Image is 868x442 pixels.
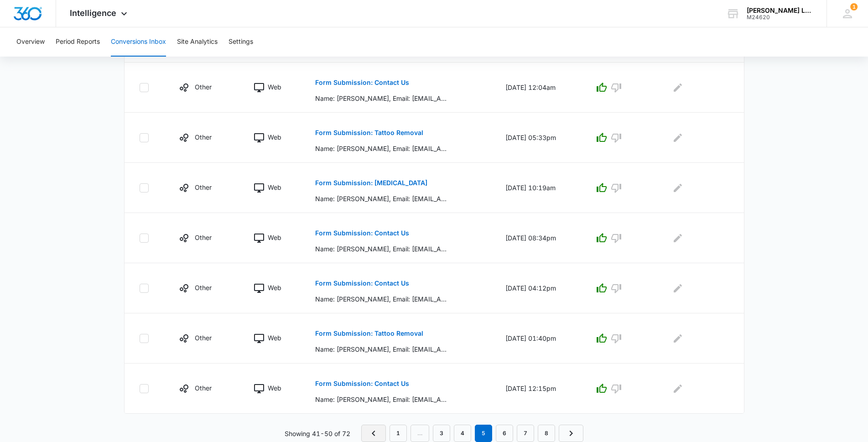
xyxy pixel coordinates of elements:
p: Other [195,182,212,192]
button: Site Analytics [177,27,218,57]
button: Edit Comments [670,181,685,195]
button: Form Submission: Tattoo Removal [315,322,423,344]
p: Name: [PERSON_NAME], Email: [EMAIL_ADDRESS][DOMAIN_NAME], Phone: [PHONE_NUMBER], Service Desired:... [315,94,448,103]
a: Next Page [559,425,583,442]
button: Edit Comments [670,281,685,296]
button: Form Submission: [MEDICAL_DATA] [315,172,427,194]
button: Form Submission: Contact Us [315,373,409,395]
a: Page 7 [517,425,534,442]
p: Form Submission: [MEDICAL_DATA] [315,180,427,186]
p: Other [195,132,212,142]
button: Edit Comments [670,231,685,245]
p: Name: [PERSON_NAME], Email: [EMAIL_ADDRESS][DOMAIN_NAME], Phone: [PHONE_NUMBER], Service Desired:... [315,395,448,404]
p: Other [195,383,212,393]
a: Page 8 [538,425,555,442]
button: Form Submission: Contact Us [315,72,409,94]
p: Name: [PERSON_NAME], Email: [EMAIL_ADDRESS][DOMAIN_NAME], Phone: [PHONE_NUMBER], Please Describe ... [315,194,448,203]
div: account id [747,14,813,21]
button: Form Submission: Contact Us [315,272,409,294]
p: Name: [PERSON_NAME], Email: [EMAIL_ADDRESS][DOMAIN_NAME], Phone: [PHONE_NUMBER], Service Desired:... [315,244,448,254]
div: notifications count [850,3,858,10]
td: [DATE] 04:12pm [494,263,583,313]
td: [DATE] 12:04am [494,62,583,113]
p: Name: [PERSON_NAME], Email: [EMAIL_ADDRESS][DOMAIN_NAME], Phone: [PHONE_NUMBER], Service Desired:... [315,294,448,304]
button: Conversions Inbox [111,27,166,57]
p: Web [268,333,281,343]
button: Edit Comments [670,80,685,95]
p: Name: [PERSON_NAME], Email: [EMAIL_ADDRESS][DOMAIN_NAME], Phone: [PHONE_NUMBER], Please Describe ... [315,144,448,153]
td: [DATE] 01:40pm [494,313,583,364]
td: [DATE] 10:19am [494,163,583,213]
p: Other [195,283,212,292]
p: Form Submission: Contact Us [315,230,409,236]
button: Edit Comments [670,381,685,396]
em: 5 [475,425,492,442]
p: Showing 41-50 of 72 [285,429,350,438]
p: Other [195,82,212,92]
p: Other [195,233,212,242]
td: [DATE] 08:34pm [494,213,583,263]
p: Form Submission: Tattoo Removal [315,330,423,337]
p: Form Submission: Contact Us [315,280,409,286]
p: Web [268,383,281,393]
button: Edit Comments [670,331,685,346]
td: [DATE] 12:15pm [494,364,583,414]
p: Form Submission: Contact Us [315,380,409,387]
p: Web [268,82,281,92]
button: Period Reports [56,27,100,57]
span: 1 [850,3,858,10]
button: Overview [16,27,45,57]
nav: Pagination [361,425,583,442]
a: Page 1 [390,425,407,442]
div: account name [747,7,813,14]
a: Page 3 [433,425,450,442]
p: Form Submission: Contact Us [315,79,409,86]
a: Page 4 [454,425,471,442]
button: Edit Comments [670,130,685,145]
p: Name: [PERSON_NAME], Email: [EMAIL_ADDRESS][DOMAIN_NAME], Phone: [PHONE_NUMBER], Please Describe ... [315,344,448,354]
button: Form Submission: Contact Us [315,222,409,244]
p: Web [268,182,281,192]
p: Web [268,132,281,142]
a: Page 6 [496,425,513,442]
p: Web [268,233,281,242]
p: Web [268,283,281,292]
p: Form Submission: Tattoo Removal [315,130,423,136]
a: Previous Page [361,425,386,442]
p: Other [195,333,212,343]
button: Settings [229,27,253,57]
span: Intelligence [70,8,116,18]
button: Form Submission: Tattoo Removal [315,122,423,144]
td: [DATE] 05:33pm [494,113,583,163]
